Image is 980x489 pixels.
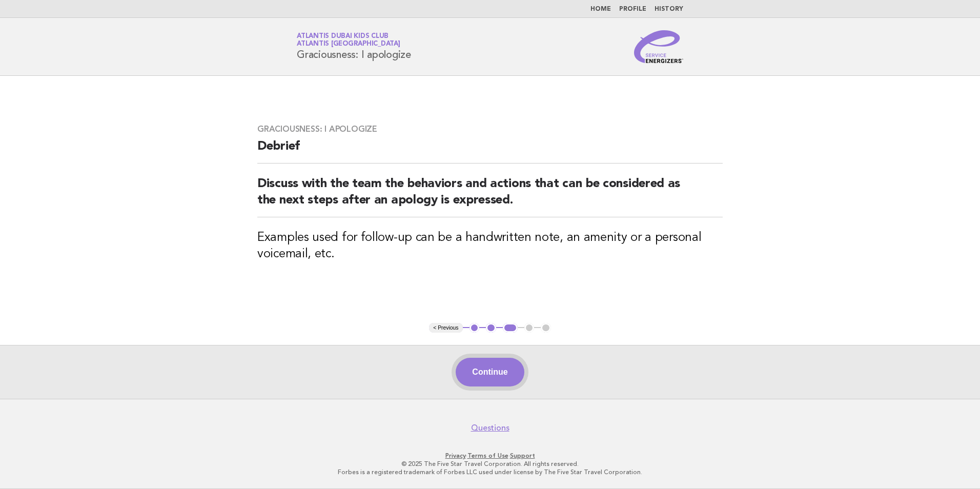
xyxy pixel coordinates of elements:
[590,6,611,12] a: Home
[176,468,804,476] p: Forbes is a registered trademark of Forbes LLC used under license by The Five Star Travel Corpora...
[486,323,496,333] button: 2
[445,452,466,459] a: Privacy
[471,423,509,433] a: Questions
[655,6,683,12] a: History
[176,460,804,468] p: © 2025 The Five Star Travel Corporation. All rights reserved.
[257,124,723,134] h3: Graciousness: I apologize
[467,452,508,459] a: Terms of Use
[469,323,480,333] button: 1
[257,176,723,217] h2: Discuss with the team the behaviors and actions that can be considered as the next steps after an...
[510,452,535,459] a: Support
[297,33,411,60] h1: Graciousness: I apologize
[619,6,646,12] a: Profile
[297,41,400,48] span: Atlantis [GEOGRAPHIC_DATA]
[297,33,400,47] a: Atlantis Dubai Kids ClubAtlantis [GEOGRAPHIC_DATA]
[503,323,518,333] button: 3
[176,452,804,460] p: · ·
[257,230,723,262] h3: Examples used for follow-up can be a handwritten note, an amenity or a personal voicemail, etc.
[257,138,723,164] h2: Debrief
[429,323,462,333] button: < Previous
[456,358,524,386] button: Continue
[634,30,683,63] img: Service Energizers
